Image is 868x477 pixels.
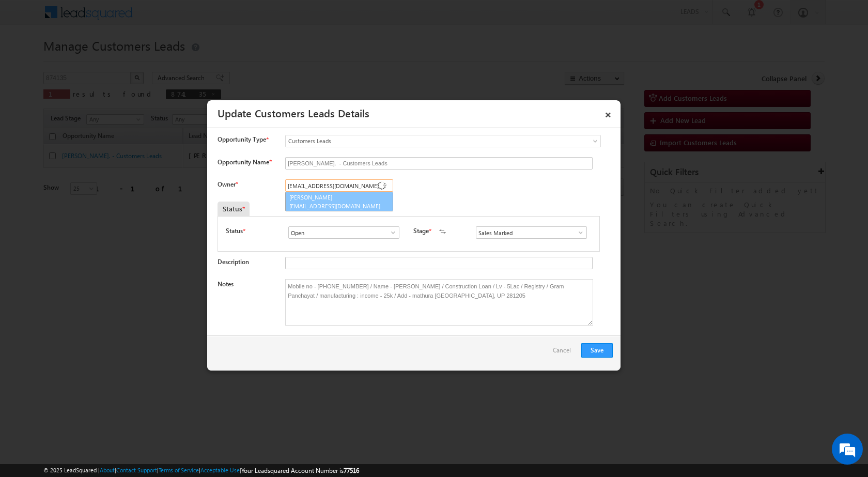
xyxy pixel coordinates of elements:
[413,226,429,236] label: Stage
[159,467,199,473] a: Terms of Service
[241,467,359,474] span: Your Leadsquared Account Number is
[378,180,391,191] a: Show All Items
[599,104,617,122] a: ×
[218,135,266,144] span: Opportunity Type
[100,467,115,473] a: About
[218,180,238,188] label: Owner
[218,202,250,216] div: Status
[476,226,587,239] input: Type to Search
[285,135,601,147] a: Customers Leads
[571,227,584,238] a: Show All Items
[218,105,369,120] a: Update Customers Leads Details
[141,318,188,332] em: Start Chat
[581,343,613,358] button: Save
[169,5,194,30] div: Minimize live chat window
[218,280,234,288] label: Notes
[13,96,189,310] textarea: Type your message and hit 'Enter'
[218,258,249,266] label: Description
[43,466,359,475] span: © 2025 LeadSquared | | | | |
[344,467,359,474] span: 77516
[54,54,174,68] div: Chat with us now
[218,158,271,166] label: Opportunity Name
[116,467,157,473] a: Contact Support
[384,227,397,238] a: Show All Items
[285,179,393,192] input: Type to Search
[288,226,399,239] input: Type to Search
[200,467,240,473] a: Acceptable Use
[553,343,576,363] a: Cancel
[285,192,393,211] a: [PERSON_NAME]
[289,202,382,210] span: [EMAIL_ADDRESS][DOMAIN_NAME]
[226,226,243,236] label: Status
[18,54,43,68] img: d_60004797649_company_0_60004797649
[286,136,559,146] span: Customers Leads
